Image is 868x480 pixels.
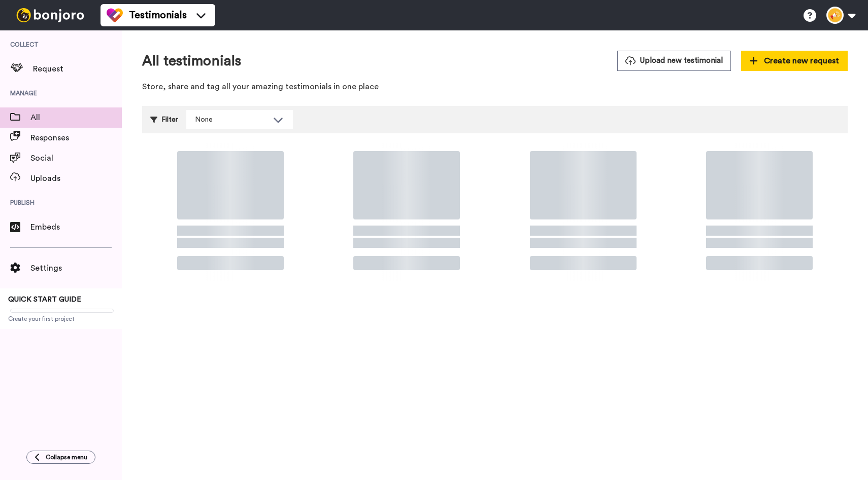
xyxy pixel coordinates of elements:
[30,172,122,184] span: Uploads
[107,7,123,23] img: tm-color.svg
[617,51,731,70] button: Upload new testimonial
[8,315,114,323] span: Create your first project
[30,152,122,164] span: Social
[750,55,839,67] span: Create new request
[741,51,848,71] button: Create new request
[26,451,95,464] button: Collapse menu
[33,63,122,75] span: Request
[142,53,241,69] h1: All testimonials
[142,81,848,93] p: Store, share and tag all your amazing testimonials in one place
[30,221,122,233] span: Embeds
[30,132,122,144] span: Responses
[150,110,178,129] div: Filter
[30,112,122,124] span: All
[46,453,87,461] span: Collapse menu
[129,8,187,22] span: Testimonials
[195,115,268,125] div: None
[30,262,122,274] span: Settings
[8,296,81,303] span: QUICK START GUIDE
[12,8,88,22] img: bj-logo-header-white.svg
